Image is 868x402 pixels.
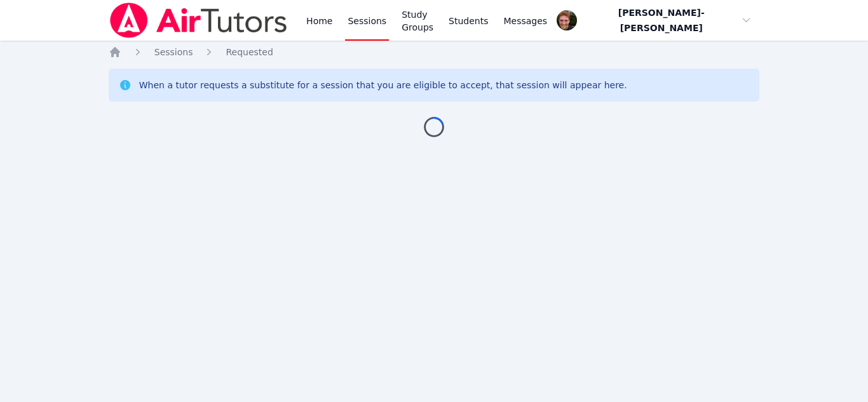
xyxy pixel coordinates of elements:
[504,15,548,27] span: Messages
[226,47,273,57] span: Requested
[139,79,627,91] div: When a tutor requests a substitute for a session that you are eligible to accept, that session wi...
[154,46,193,58] a: Sessions
[226,46,273,58] a: Requested
[109,46,760,58] nav: Breadcrumb
[154,47,193,57] span: Sessions
[109,3,288,38] img: Air Tutors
